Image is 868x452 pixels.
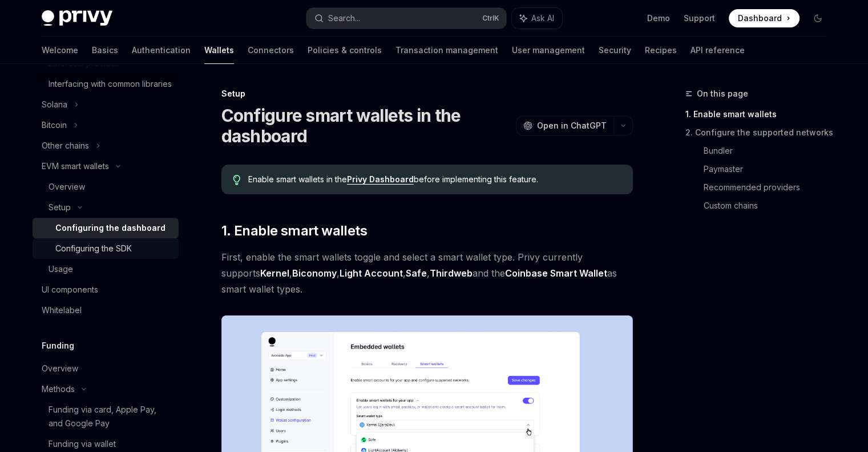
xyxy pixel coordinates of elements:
[49,262,73,276] div: Usage
[92,37,118,64] a: Basics
[537,120,607,131] span: Open in ChatGPT
[704,142,836,160] a: Bundler
[406,267,427,279] a: Safe
[306,8,506,29] button: Search...CtrlK
[395,37,498,64] a: Transaction management
[33,74,179,94] a: Interfacing with common libraries
[49,77,172,91] div: Interfacing with common libraries
[347,174,414,185] a: Privy Dashboard
[340,267,403,279] a: Light Account
[328,11,360,25] div: Search...
[684,13,715,24] a: Support
[233,175,241,185] svg: Tip
[260,267,289,279] a: Kernel
[704,197,836,215] a: Custom chains
[49,201,71,214] div: Setup
[33,358,179,379] a: Overview
[42,118,67,132] div: Bitcoin
[221,249,633,297] span: First, enable the smart wallets toggle and select a smart wallet type. Privy currently supports ,...
[49,437,116,451] div: Funding via wallet
[204,37,234,64] a: Wallets
[482,14,499,23] span: Ctrl K
[33,177,179,197] a: Overview
[697,87,748,101] span: On this page
[42,362,78,375] div: Overview
[42,139,89,153] div: Other chains
[512,8,562,29] button: Ask AI
[248,37,294,64] a: Connectors
[809,9,827,27] button: Toggle dark mode
[42,283,98,297] div: UI components
[33,399,179,434] a: Funding via card, Apple Pay, and Google Pay
[33,279,179,300] a: UI components
[647,13,670,24] a: Demo
[599,37,631,64] a: Security
[221,88,633,99] div: Setup
[292,267,337,279] a: Biconomy
[248,174,621,185] span: Enable smart wallets in the before implementing this feature.
[516,116,613,135] button: Open in ChatGPT
[704,178,836,197] a: Recommended providers
[691,37,745,64] a: API reference
[42,159,109,173] div: EVM smart wallets
[42,37,78,64] a: Welcome
[42,339,74,353] h5: Funding
[33,300,179,321] a: Whitelabel
[42,98,67,111] div: Solana
[49,403,172,430] div: Funding via card, Apple Pay, and Google Pay
[505,267,607,279] a: Coinbase Smart Wallet
[55,242,132,255] div: Configuring the SDK
[33,259,179,279] a: Usage
[531,13,554,24] span: Ask AI
[308,37,382,64] a: Policies & controls
[42,382,75,396] div: Methods
[132,37,191,64] a: Authentication
[42,303,82,317] div: Whitelabel
[704,160,836,178] a: Paymaster
[685,105,836,123] a: 1. Enable smart wallets
[42,10,112,26] img: dark logo
[685,123,836,142] a: 2. Configure the supported networks
[221,222,367,240] span: 1. Enable smart wallets
[33,238,179,259] a: Configuring the SDK
[221,105,511,146] h1: Configure smart wallets in the dashboard
[738,13,782,24] span: Dashboard
[33,218,179,238] a: Configuring the dashboard
[645,37,677,64] a: Recipes
[55,221,165,235] div: Configuring the dashboard
[430,267,473,279] a: Thirdweb
[512,37,585,64] a: User management
[729,9,800,27] a: Dashboard
[49,180,85,194] div: Overview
